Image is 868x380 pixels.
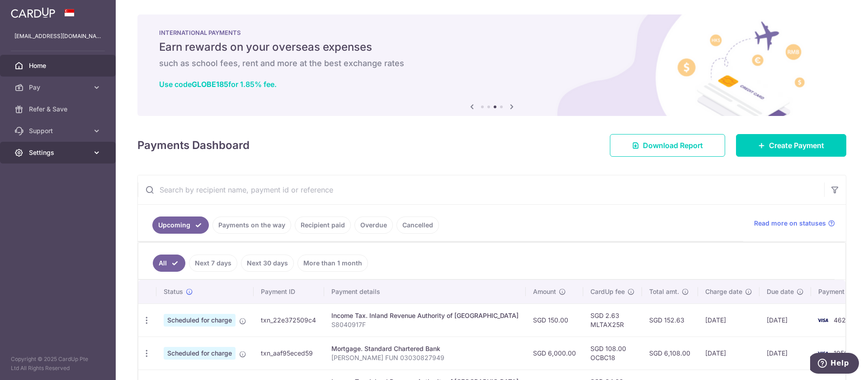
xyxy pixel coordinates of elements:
a: Upcoming [152,216,209,234]
img: International Payment Banner [137,14,846,116]
a: All [153,255,185,272]
a: Download Report [610,134,725,157]
h5: Earn rewards on your overseas expenses [159,40,825,54]
span: Status [164,287,183,296]
a: Next 30 days [241,255,294,272]
td: SGD 2.63 MLTAX25R [583,303,642,337]
div: Income Tax. Inland Revenue Authority of [GEOGRAPHIC_DATA] [331,311,519,320]
span: Read more on statuses [754,219,826,228]
td: [DATE] [759,303,811,337]
p: [PERSON_NAME] FUN 03030827949 [331,353,519,362]
td: [DATE] [698,303,759,337]
a: Cancelled [396,216,439,234]
span: Amount [533,287,556,296]
th: Payment details [324,280,526,303]
span: Create Payment [769,140,824,151]
td: txn_aaf95eced59 [254,337,324,370]
td: SGD 6,108.00 [642,337,698,370]
td: [DATE] [698,337,759,370]
b: GLOBE185 [192,80,228,89]
a: Recipient paid [295,216,351,234]
img: Bank Card [814,315,832,326]
span: Due date [767,287,794,296]
iframe: Opens a widget where you can find more information [810,353,859,375]
td: txn_22e372509c4 [254,303,324,337]
td: SGD 152.63 [642,303,698,337]
img: Bank Card [814,348,832,359]
img: CardUp [11,7,55,18]
a: Create Payment [736,134,846,157]
p: INTERNATIONAL PAYMENTS [159,29,825,36]
span: CardUp fee [590,287,625,296]
input: Search by recipient name, payment id or reference [138,175,824,204]
h4: Payments Dashboard [137,137,250,154]
h6: such as school fees, rent and more at the best exchange rates [159,58,825,69]
span: 4625 [834,316,849,324]
td: SGD 150.00 [526,303,583,337]
span: Total amt. [649,287,679,296]
div: Mortgage. Standard Chartered Bank [331,344,519,353]
a: Overdue [354,216,393,234]
span: Settings [29,148,89,157]
span: 1956 [834,349,848,357]
span: Scheduled for charge [164,314,236,327]
p: S8040917F [331,320,519,329]
span: Refer & Save [29,105,89,114]
a: Next 7 days [189,255,237,272]
td: SGD 6,000.00 [526,337,583,370]
th: Payment ID [254,280,324,303]
a: More than 1 month [297,255,368,272]
p: [EMAIL_ADDRESS][DOMAIN_NAME] [14,32,101,41]
a: Read more on statuses [754,219,835,228]
span: Home [29,61,89,70]
span: Support [29,126,89,135]
span: Charge date [705,287,742,296]
td: [DATE] [759,337,811,370]
td: SGD 108.00 OCBC18 [583,337,642,370]
span: Scheduled for charge [164,347,236,360]
span: Download Report [643,140,703,151]
a: Use codeGLOBE185for 1.85% fee. [159,80,277,89]
a: Payments on the way [212,216,291,234]
span: Pay [29,83,89,92]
